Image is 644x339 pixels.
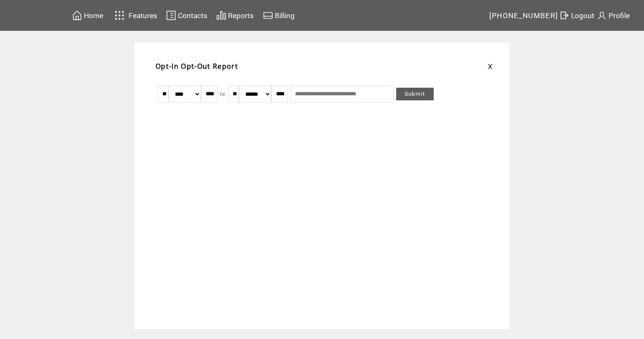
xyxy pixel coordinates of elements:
[165,9,209,22] a: Contacts
[178,11,207,20] span: Contacts
[263,10,273,21] img: creidtcard.svg
[166,10,176,21] img: contacts.svg
[111,7,158,24] a: Features
[597,10,607,21] img: profile.svg
[609,11,630,20] span: Profile
[156,62,238,71] span: Opt-In Opt-Out Report
[558,9,596,22] a: Logout
[112,8,127,22] img: features.svg
[220,91,225,97] span: to
[596,9,631,22] a: Profile
[559,10,569,21] img: exit.svg
[262,9,296,22] a: Billing
[72,10,82,21] img: home.svg
[489,11,558,20] span: [PHONE_NUMBER]
[228,11,254,20] span: Reports
[216,10,226,21] img: chart.svg
[84,11,103,20] span: Home
[215,9,255,22] a: Reports
[275,11,295,20] span: Billing
[71,9,105,22] a: Home
[129,11,157,20] span: Features
[571,11,594,20] span: Logout
[396,88,434,100] a: Submit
